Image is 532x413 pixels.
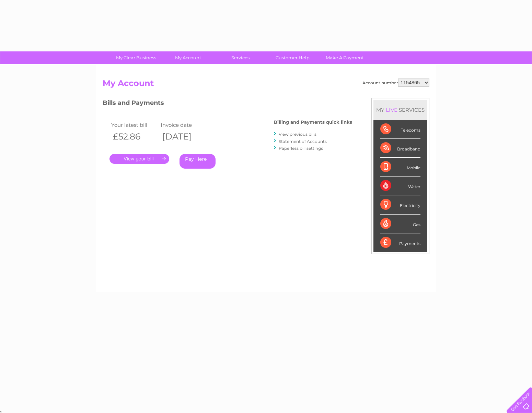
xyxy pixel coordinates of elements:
div: Water [380,177,420,195]
th: [DATE] [159,130,208,144]
th: £52.86 [109,130,159,144]
h3: Bills and Payments [103,98,352,110]
h4: Billing and Payments quick links [274,120,352,125]
div: LIVE [384,107,399,113]
div: Electricity [380,195,420,214]
a: Pay Here [180,154,216,169]
a: Make A Payment [316,51,373,64]
div: Broadband [380,139,420,158]
div: Account number [362,78,429,87]
a: View previous bills [279,132,316,137]
div: MY SERVICES [373,100,427,120]
td: Invoice date [159,120,208,130]
td: Your latest bill [109,120,159,130]
a: My Account [160,51,217,64]
a: My Clear Business [108,51,164,64]
a: Customer Help [264,51,321,64]
a: . [109,154,169,164]
h2: My Account [103,78,429,92]
a: Paperless bill settings [279,146,323,151]
a: Statement of Accounts [279,139,327,144]
div: Mobile [380,158,420,177]
a: Services [212,51,269,64]
div: Payments [380,233,420,252]
div: Gas [380,215,420,233]
div: Telecoms [380,120,420,139]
